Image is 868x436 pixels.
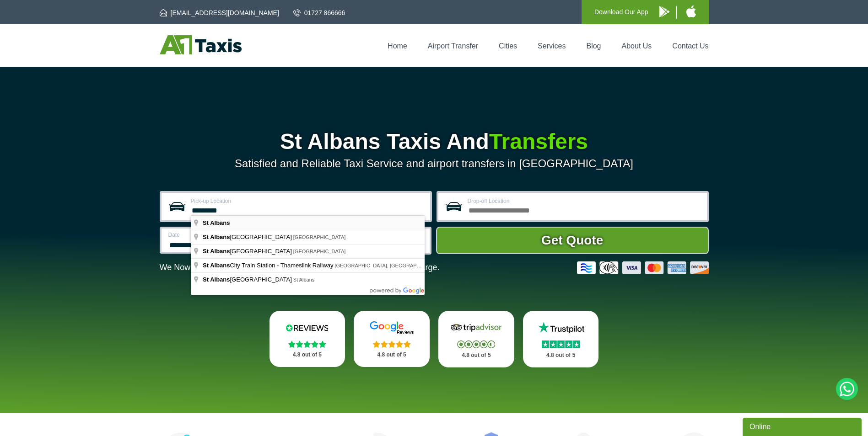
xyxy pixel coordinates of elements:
img: A1 Taxis St Albans LTD [160,35,242,54]
a: About Us [622,42,652,50]
p: We Now Accept Card & Contactless Payment In [160,263,440,272]
a: [EMAIL_ADDRESS][DOMAIN_NAME] [160,8,279,17]
span: [GEOGRAPHIC_DATA] [203,234,293,240]
span: St Albans [293,277,314,282]
span: St Albans [203,219,230,226]
a: Tripadvisor Stars 4.8 out of 5 [438,311,514,367]
a: Airport Transfer [428,42,478,50]
label: Drop-off Location [468,198,701,204]
a: Blog [586,42,601,50]
img: A1 Taxis iPhone App [686,5,696,17]
iframe: chat widget [743,416,863,436]
img: Google [364,321,419,335]
span: Transfers [489,129,588,154]
a: Contact Us [672,42,708,50]
span: [GEOGRAPHIC_DATA], [GEOGRAPHIC_DATA] [334,263,442,268]
button: Get Quote [436,227,709,254]
p: 4.8 out of 5 [533,350,589,361]
img: A1 Taxis Android App [659,6,669,17]
p: 4.8 out of 5 [364,349,420,361]
p: 4.8 out of 5 [280,349,335,361]
span: St Albans [203,234,230,240]
span: St Albans [203,276,230,283]
label: Pick-up Location [191,198,425,204]
span: [GEOGRAPHIC_DATA] [293,234,346,240]
p: Download Our App [594,6,648,18]
img: Stars [373,340,411,348]
img: Stars [457,340,495,348]
span: [GEOGRAPHIC_DATA] [203,276,293,283]
a: Trustpilot Stars 4.8 out of 5 [523,311,599,367]
a: Home [388,42,407,50]
a: Cities [499,42,517,50]
a: 01727 866666 [293,8,345,17]
span: St Albans [203,248,230,255]
img: Stars [542,340,580,348]
a: Reviews.io Stars 4.8 out of 5 [270,311,345,367]
img: Stars [288,340,326,348]
span: [GEOGRAPHIC_DATA] [293,249,346,254]
h1: St Albans Taxis And [160,131,709,153]
img: Tripadvisor [449,321,504,335]
img: Reviews.io [280,321,334,335]
span: St Albans [203,262,230,269]
label: Date [168,232,286,238]
p: 4.8 out of 5 [448,350,504,361]
span: City Train Station - Thameslink Railway [203,262,334,269]
p: Satisfied and Reliable Taxi Service and airport transfers in [GEOGRAPHIC_DATA] [160,157,709,170]
a: Google Stars 4.8 out of 5 [354,311,430,367]
a: Services [538,42,566,50]
span: [GEOGRAPHIC_DATA] [203,248,293,255]
img: Trustpilot [534,321,588,335]
img: Credit And Debit Cards [577,261,709,274]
